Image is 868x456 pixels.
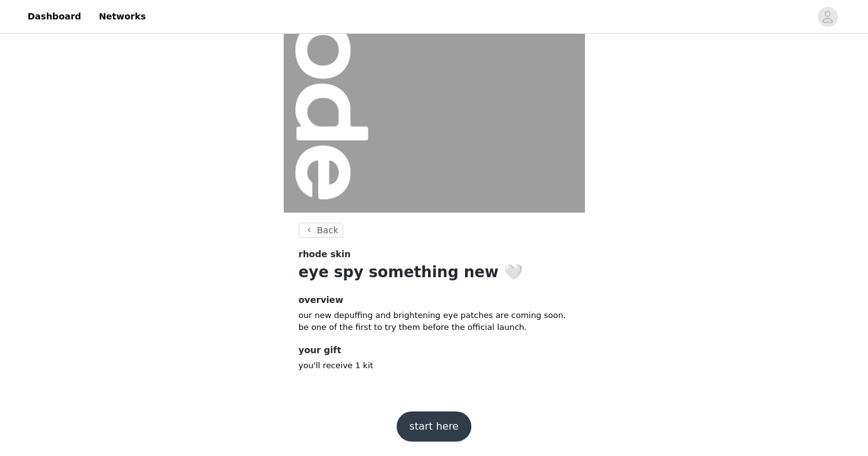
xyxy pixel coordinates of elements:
h4: your gift [299,344,570,357]
a: Networks [91,3,153,31]
p: you'll receive 1 kit [299,359,570,372]
button: start here [397,411,471,442]
button: Back [299,223,344,238]
h4: overview [299,294,570,307]
div: avatar [822,7,833,27]
span: rhode skin [299,248,351,261]
p: our new depuffing and brightening eye patches are coming soon. be one of the first to try them be... [299,309,570,334]
h1: eye spy something new 🤍 [299,261,570,284]
a: Dashboard [20,3,88,31]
